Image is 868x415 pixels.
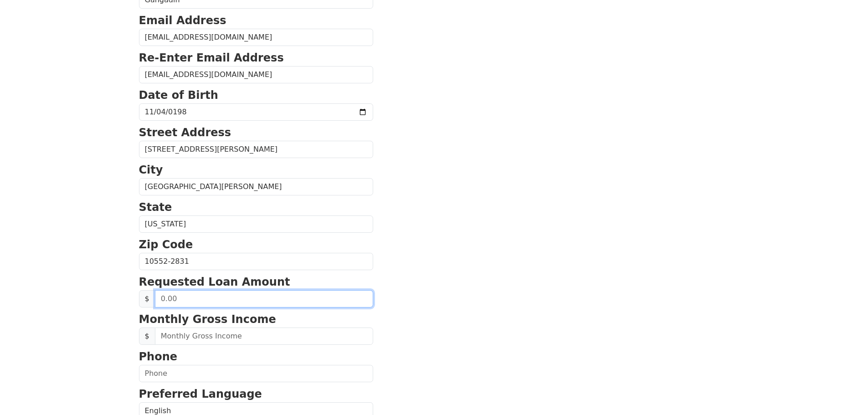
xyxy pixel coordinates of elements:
strong: Date of Birth [139,89,218,102]
strong: Phone [139,350,178,363]
strong: Email Address [139,14,226,27]
strong: City [139,164,163,176]
strong: Preferred Language [139,388,262,400]
input: Monthly Gross Income [155,328,373,345]
input: 0.00 [155,290,373,307]
strong: State [139,201,172,214]
strong: Street Address [139,126,231,139]
strong: Requested Loan Amount [139,276,290,288]
strong: Re-Enter Email Address [139,51,284,64]
input: Street Address [139,141,373,158]
input: Re-Enter Email Address [139,66,373,83]
span: $ [139,290,155,307]
input: City [139,178,373,195]
input: Zip Code [139,253,373,270]
strong: Zip Code [139,238,193,251]
p: Monthly Gross Income [139,311,373,328]
span: $ [139,328,155,345]
input: Phone [139,365,373,382]
input: Email Address [139,29,373,46]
